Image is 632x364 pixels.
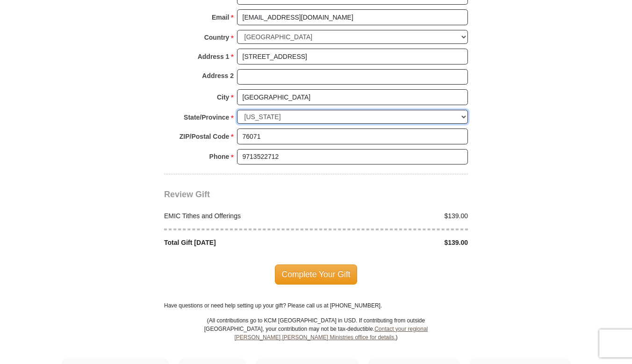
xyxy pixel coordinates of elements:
div: $139.00 [316,238,473,248]
strong: Address 1 [198,50,230,63]
strong: Country [204,31,230,44]
span: Review Gift [164,190,210,199]
div: $139.00 [316,211,473,221]
a: Contact your regional [PERSON_NAME] [PERSON_NAME] Ministries office for details. [234,326,428,341]
p: Have questions or need help setting up your gift? Please call us at [PHONE_NUMBER]. [164,301,468,310]
strong: ZIP/Postal Code [180,130,230,143]
p: (All contributions go to KCM [GEOGRAPHIC_DATA] in USD. If contributing from outside [GEOGRAPHIC_D... [204,316,428,358]
strong: City [217,91,229,104]
div: Total Gift [DATE] [159,238,316,248]
div: EMIC Tithes and Offerings [159,211,316,221]
strong: Phone [209,150,230,163]
strong: Email [212,11,229,24]
strong: Address 2 [202,69,234,82]
span: Complete Your Gift [275,264,358,284]
strong: State/Province [184,111,229,124]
